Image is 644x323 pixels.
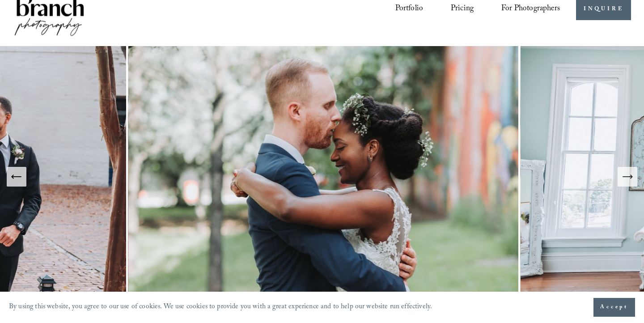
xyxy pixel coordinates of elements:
button: Next Slide [618,167,637,187]
span: For Photographers [501,2,560,17]
span: Accept [600,303,628,312]
a: Portfolio [395,1,424,18]
a: Pricing [451,1,474,18]
img: Raleigh Wedding Photographer [128,46,521,308]
a: folder dropdown [501,1,560,18]
p: By using this website, you agree to our use of cookies. We use cookies to provide you with a grea... [9,301,432,314]
button: Accept [593,298,635,317]
button: Previous Slide [7,167,26,187]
